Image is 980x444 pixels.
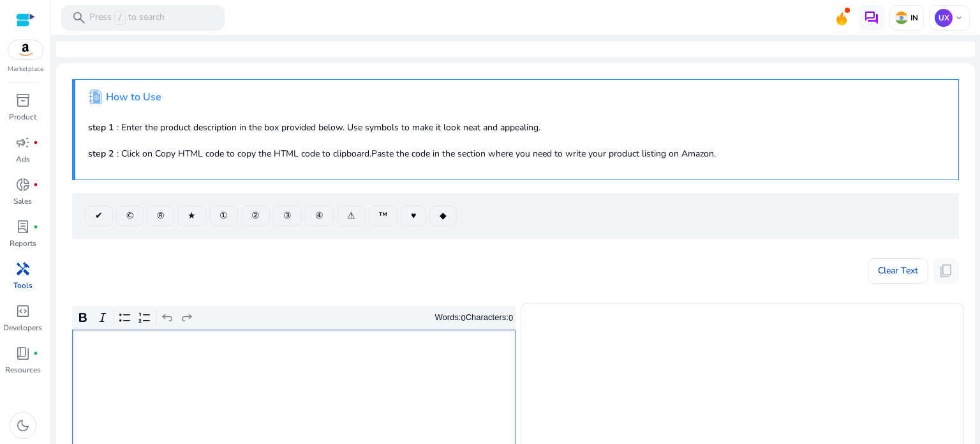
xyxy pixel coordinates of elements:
span: ◆ [440,209,447,222]
button: ♥ [401,206,426,226]
p: Product [9,111,36,123]
span: ⚠ [347,209,355,222]
button: ② [241,206,270,226]
button: ① [209,206,238,226]
p: Marketplace [8,65,43,74]
span: ✔ [95,209,103,222]
span: code_blocks [15,303,31,319]
span: ♥ [411,209,416,222]
span: ④ [315,209,323,222]
span: ① [219,209,228,222]
span: ™ [379,209,387,222]
p: UX [935,9,953,27]
button: ★ [177,206,206,226]
span: book_4 [15,346,31,361]
span: campaign [15,135,31,150]
span: fiber_manual_record [33,351,38,356]
span: ® [157,209,164,222]
span: inventory_2 [15,93,31,108]
b: step 1 [88,121,114,134]
button: ④ [305,206,334,226]
img: amazon.svg [8,40,43,59]
span: search [71,10,87,26]
span: ③ [283,209,292,222]
p: Ads [16,153,30,165]
p: Reports [10,238,36,249]
p: Tools [13,280,33,291]
span: dark_mode [15,418,31,433]
span: / [114,11,126,25]
p: : Enter the product description in the box provided below. Use symbols to make it look neat and a... [88,121,946,134]
h4: How to Use [106,91,161,103]
div: Editor toolbar [72,306,516,330]
button: ® [147,206,174,226]
p: IN [908,13,918,23]
span: ② [251,209,260,222]
button: ™ [369,206,397,226]
label: 0 [509,313,513,323]
span: keyboard_arrow_down [954,13,964,23]
span: fiber_manual_record [33,182,38,187]
span: handyman [15,261,31,277]
p: : Click on Copy HTML code to copy the HTML code to clipboard.Paste the code in the section where ... [88,147,946,160]
button: Clear Text [868,258,928,284]
span: ★ [188,209,196,222]
label: 0 [461,313,465,323]
p: Sales [13,195,32,207]
button: ◆ [429,206,457,226]
span: Clear Text [878,258,918,284]
p: Press to search [89,11,165,25]
span: © [126,209,133,222]
img: in.svg [895,11,908,24]
span: fiber_manual_record [33,224,38,229]
p: Developers [3,322,42,333]
button: ③ [273,206,302,226]
b: step 2 [88,148,114,160]
div: Words: Characters: [435,310,514,326]
button: ✔ [85,206,113,226]
span: fiber_manual_record [33,140,38,145]
span: donut_small [15,177,31,192]
p: Resources [5,364,41,376]
span: lab_profile [15,219,31,234]
button: © [116,206,144,226]
button: ⚠ [337,206,366,226]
